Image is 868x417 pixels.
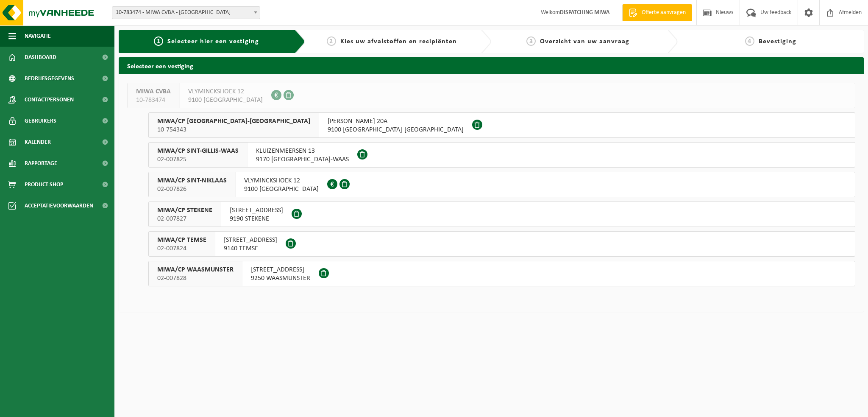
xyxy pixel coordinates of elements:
span: 10-754343 [157,126,310,134]
span: Bevestiging [759,38,796,45]
span: Offerte aanvragen [640,8,688,17]
span: Kies uw afvalstoffen en recipiënten [340,38,457,45]
span: 02-007827 [157,215,212,223]
span: 9170 [GEOGRAPHIC_DATA]-WAAS [256,155,349,164]
button: MIWA/CP SINT-NIKLAAS 02-007826 VLYMINCKSHOEK 129100 [GEOGRAPHIC_DATA] [148,172,855,197]
span: 02-007826 [157,185,227,193]
span: MIWA/CP STEKENE [157,206,212,215]
span: 9100 [GEOGRAPHIC_DATA] [188,96,263,104]
span: VLYMINCKSHOEK 12 [244,176,319,185]
span: KLUIZENMEERSEN 13 [256,147,349,155]
span: 1 [154,36,163,46]
span: MIWA/CP SINT-GILLIS-WAAS [157,147,239,155]
span: 10-783474 [136,96,171,104]
span: 9190 STEKENE [230,215,283,223]
a: Offerte aanvragen [622,4,692,21]
span: Selecteer hier een vestiging [167,38,259,45]
span: MIWA/CP SINT-NIKLAAS [157,176,227,185]
button: MIWA/CP [GEOGRAPHIC_DATA]-[GEOGRAPHIC_DATA] 10-754343 [PERSON_NAME] 20A9100 [GEOGRAPHIC_DATA]-[GE... [148,112,855,138]
span: Overzicht van uw aanvraag [540,38,629,45]
strong: DISPATCHING MIWA [560,9,609,16]
span: 02-007825 [157,155,239,164]
span: 9250 WAASMUNSTER [251,274,310,283]
span: 02-007824 [157,244,206,253]
span: 9100 [GEOGRAPHIC_DATA] [244,185,319,193]
span: 4 [745,36,754,46]
span: Rapportage [25,153,57,174]
span: 2 [327,36,336,46]
span: MIWA/CP TEMSE [157,236,206,244]
h2: Selecteer een vestiging [119,57,864,74]
span: Gebruikers [25,110,56,132]
span: MIWA/CP [GEOGRAPHIC_DATA]-[GEOGRAPHIC_DATA] [157,117,310,126]
span: 10-783474 - MIWA CVBA - SINT-NIKLAAS [112,6,260,19]
button: MIWA/CP SINT-GILLIS-WAAS 02-007825 KLUIZENMEERSEN 139170 [GEOGRAPHIC_DATA]-WAAS [148,142,855,168]
span: [PERSON_NAME] 20A [328,117,464,126]
span: MIWA/CP WAASMUNSTER [157,266,234,274]
span: Product Shop [25,174,63,195]
span: Navigatie [25,25,51,47]
span: 9140 TEMSE [224,244,277,253]
span: [STREET_ADDRESS] [251,266,310,274]
span: [STREET_ADDRESS] [224,236,277,244]
span: VLYMINCKSHOEK 12 [188,87,263,96]
span: Kalender [25,132,51,153]
button: MIWA/CP TEMSE 02-007824 [STREET_ADDRESS]9140 TEMSE [148,231,855,257]
span: Contactpersonen [25,89,74,110]
span: 10-783474 - MIWA CVBA - SINT-NIKLAAS [112,7,260,19]
span: Acceptatievoorwaarden [25,195,93,216]
span: 02-007828 [157,274,234,283]
span: 3 [526,36,536,46]
span: MIWA CVBA [136,87,171,96]
span: 9100 [GEOGRAPHIC_DATA]-[GEOGRAPHIC_DATA] [328,126,464,134]
span: Dashboard [25,47,56,68]
span: Bedrijfsgegevens [25,68,74,89]
button: MIWA/CP STEKENE 02-007827 [STREET_ADDRESS]9190 STEKENE [148,202,855,227]
button: MIWA/CP WAASMUNSTER 02-007828 [STREET_ADDRESS]9250 WAASMUNSTER [148,261,855,286]
span: [STREET_ADDRESS] [230,206,283,215]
